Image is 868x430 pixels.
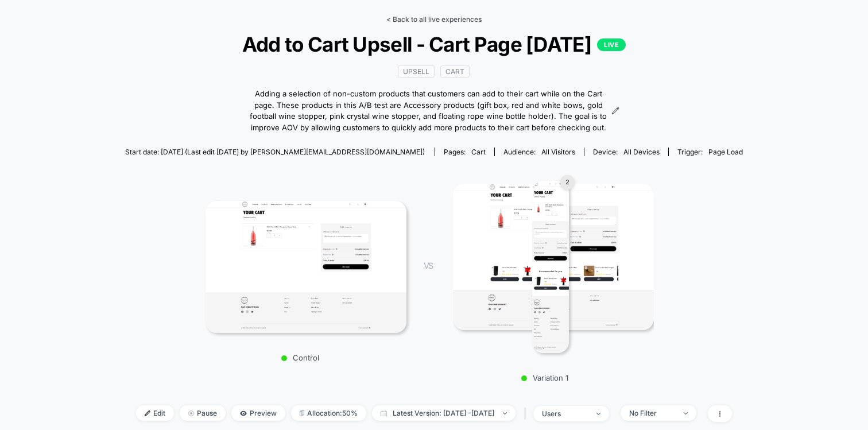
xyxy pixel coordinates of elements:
img: Variation 1 1 [453,184,654,330]
span: Device: [584,148,668,156]
img: end [503,412,507,414]
span: Cart [440,65,470,78]
p: Control [200,353,401,362]
div: Pages: [444,148,486,156]
span: Page Load [708,148,743,156]
img: edit [145,410,150,416]
a: < Back to all live experiences [386,15,482,24]
img: end [684,412,688,414]
img: calendar [381,410,387,416]
span: Add to Cart Upsell - Cart Page [DATE] [156,32,712,56]
span: Start date: [DATE] (Last edit [DATE] by [PERSON_NAME][EMAIL_ADDRESS][DOMAIN_NAME]) [125,148,425,156]
p: Variation 1 [444,373,645,382]
span: Pause [180,405,226,421]
img: end [188,410,194,416]
span: cart [471,148,486,156]
div: Trigger: [677,148,743,156]
span: | [521,405,533,422]
span: VS [424,261,433,270]
div: users [542,409,588,418]
span: Adding a selection of non-custom products that customers can add to their cart while on the Cart ... [249,88,609,133]
span: All Visitors [541,148,575,156]
img: end [596,413,600,415]
span: all devices [623,148,660,156]
span: Upsell [398,65,435,78]
img: Variation 1 main [532,181,568,353]
img: rebalance [300,410,304,416]
div: Audience: [503,148,575,156]
p: LIVE [597,38,626,51]
div: 2 [560,175,575,189]
span: Preview [231,405,285,421]
div: No Filter [629,409,675,417]
img: Control main [206,201,406,332]
span: Latest Version: [DATE] - [DATE] [372,405,516,421]
span: Allocation: 50% [291,405,366,421]
span: Edit [136,405,174,421]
